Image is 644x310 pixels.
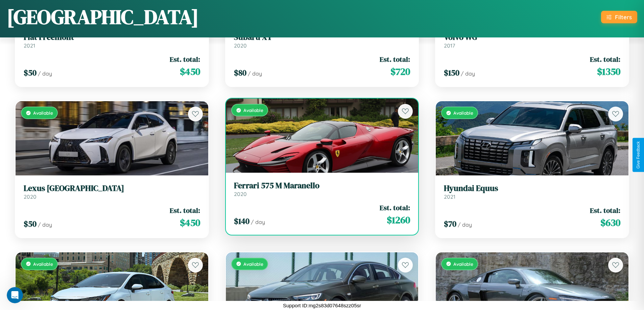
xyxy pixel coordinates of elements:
[38,221,52,228] span: / day
[170,54,200,64] span: Est. total:
[33,110,53,116] span: Available
[234,42,247,49] span: 2020
[380,203,410,213] span: Est. total:
[283,301,361,310] p: Support ID: mg2s83d07648szz05sr
[24,67,37,78] span: $ 50
[387,213,410,227] span: $ 1260
[444,184,620,200] a: Hyundai Equus2021
[597,65,620,78] span: $ 1350
[24,42,35,49] span: 2021
[444,67,459,78] span: $ 150
[444,184,620,193] h3: Hyundai Equus
[243,261,263,267] span: Available
[7,287,23,303] iframe: Intercom live chat
[248,70,262,77] span: / day
[24,218,37,229] span: $ 50
[38,70,52,77] span: / day
[444,42,455,49] span: 2017
[234,181,410,191] h3: Ferrari 575 M Maranello
[234,67,246,78] span: $ 80
[234,216,249,227] span: $ 140
[24,184,200,193] h3: Lexus [GEOGRAPHIC_DATA]
[390,65,410,78] span: $ 720
[180,65,200,78] span: $ 450
[170,205,200,215] span: Est. total:
[444,193,455,200] span: 2021
[590,205,620,215] span: Est. total:
[380,54,410,64] span: Est. total:
[590,54,620,64] span: Est. total:
[180,216,200,229] span: $ 450
[444,32,620,49] a: Volvo WG2017
[24,193,37,200] span: 2020
[234,191,247,197] span: 2020
[243,107,263,113] span: Available
[453,110,473,116] span: Available
[24,32,200,49] a: Fiat Freemont2021
[461,70,475,77] span: / day
[33,261,53,267] span: Available
[444,32,620,42] h3: Volvo WG
[7,3,199,31] h1: [GEOGRAPHIC_DATA]
[234,32,410,42] h3: Subaru XT
[636,141,641,169] div: Give Feedback
[615,13,632,21] div: Filters
[24,32,200,42] h3: Fiat Freemont
[444,218,456,229] span: $ 70
[458,221,472,228] span: / day
[234,32,410,49] a: Subaru XT2020
[600,216,620,229] span: $ 630
[601,11,637,23] button: Filters
[251,219,265,225] span: / day
[453,261,473,267] span: Available
[234,181,410,197] a: Ferrari 575 M Maranello2020
[24,184,200,200] a: Lexus [GEOGRAPHIC_DATA]2020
